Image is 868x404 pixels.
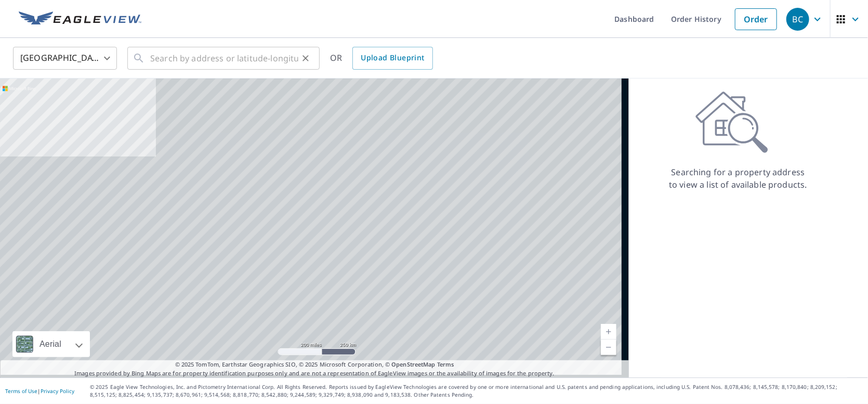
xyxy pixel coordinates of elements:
[13,44,117,73] div: [GEOGRAPHIC_DATA]
[298,51,313,66] button: Clear
[735,8,777,30] a: Order
[437,360,454,368] a: Terms
[12,331,90,357] div: Aerial
[19,11,141,27] img: EV Logo
[5,388,74,394] p: |
[668,166,808,191] p: Searching for a property address to view a list of available products.
[41,387,74,395] a: Privacy Policy
[361,51,424,64] span: Upload Blueprint
[36,331,64,357] div: Aerial
[5,387,37,395] a: Terms of Use
[175,360,454,369] span: © 2025 TomTom, Earthstar Geographics SIO, © 2025 Microsoft Corporation, ©
[352,47,432,70] a: Upload Blueprint
[150,44,298,73] input: Search by address or latitude-longitude
[330,47,433,70] div: OR
[90,383,863,399] p: © 2025 Eagle View Technologies, Inc. and Pictometry International Corp. All Rights Reserved. Repo...
[601,324,616,340] a: Current Level 5, Zoom In
[601,340,616,355] a: Current Level 5, Zoom Out
[786,8,809,31] div: BC
[391,360,435,368] a: OpenStreetMap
